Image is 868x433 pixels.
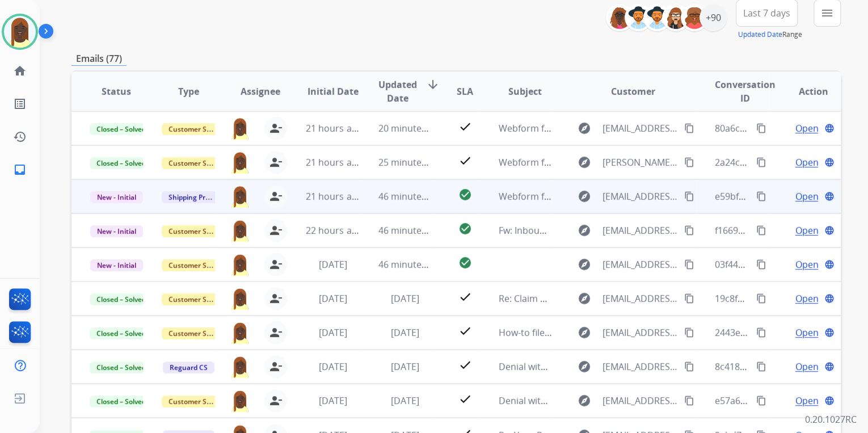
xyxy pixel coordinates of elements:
span: 25 minutes ago [378,156,444,169]
span: [DATE] [318,258,347,271]
span: Shipping Protection [162,191,239,203]
img: agent-avatar [229,287,251,310]
mat-icon: content_copy [684,157,694,167]
span: Updated Date [378,78,417,105]
span: Closed – Solved [90,123,153,135]
mat-icon: check [458,120,471,133]
mat-icon: content_copy [756,191,766,201]
mat-icon: content_copy [756,157,766,167]
mat-icon: language [824,396,835,406]
mat-icon: check [458,358,471,372]
span: Webform from [EMAIL_ADDRESS][DOMAIN_NAME] on [DATE] [498,122,755,134]
span: Assignee [241,85,280,98]
mat-icon: explore [577,360,591,373]
mat-icon: explore [577,326,591,339]
th: Action [769,72,841,111]
span: Reguard CS [163,361,214,373]
span: [PERSON_NAME][EMAIL_ADDRESS][DOMAIN_NAME] [602,155,677,169]
mat-icon: content_copy [684,225,694,236]
span: Customer Support [162,327,235,339]
mat-icon: explore [577,292,591,305]
span: How-to file a claim [498,326,576,339]
span: Open [795,360,818,373]
span: Open [795,121,818,135]
span: Open [795,394,818,407]
mat-icon: inbox [13,163,27,176]
span: Customer Support [162,259,235,271]
span: [EMAIL_ADDRESS][DOMAIN_NAME] [602,292,677,305]
img: avatar [4,16,36,48]
img: agent-avatar [229,321,251,344]
span: Closed – Solved [90,327,153,339]
span: [EMAIL_ADDRESS][DOMAIN_NAME] [602,258,677,271]
img: agent-avatar [229,389,251,412]
mat-icon: content_copy [756,327,766,338]
span: [DATE] [318,326,347,339]
span: Customer Support [162,396,235,407]
span: [EMAIL_ADDRESS][DOMAIN_NAME] [602,121,677,135]
span: Closed – Solved [90,293,153,305]
mat-icon: content_copy [756,293,766,304]
span: 20 minutes ago [378,122,444,134]
span: Denial with T& C [498,394,568,407]
mat-icon: person_remove [269,155,283,169]
span: Open [795,292,818,305]
span: New - Initial [90,225,143,237]
span: Type [178,85,199,98]
span: Last 7 days [743,11,790,15]
span: [EMAIL_ADDRESS][DOMAIN_NAME] [602,360,677,373]
img: agent-avatar [229,185,251,208]
span: Customer [611,85,655,98]
span: Webform from [EMAIL_ADDRESS][DOMAIN_NAME] on [DATE] [498,190,755,203]
span: Subject [508,85,542,98]
mat-icon: check [458,154,471,167]
span: Webform from [PERSON_NAME][EMAIL_ADDRESS][DOMAIN_NAME] on [DATE] [498,156,825,169]
span: 46 minutes ago [378,258,444,271]
div: +90 [700,4,727,31]
mat-icon: language [824,361,835,372]
span: [DATE] [391,360,419,373]
mat-icon: language [824,259,835,270]
mat-icon: person_remove [269,292,283,305]
span: SLA [457,85,473,98]
span: 22 hours ago [306,224,362,237]
mat-icon: arrow_downward [426,78,440,91]
mat-icon: person_remove [269,394,283,407]
span: [DATE] [318,292,347,305]
span: Conversation ID [715,78,776,105]
mat-icon: home [13,64,27,78]
span: Open [795,155,818,169]
span: Customer Support [162,225,235,237]
img: agent-avatar [229,117,251,140]
mat-icon: content_copy [756,396,766,406]
span: [DATE] [391,292,419,305]
mat-icon: menu [820,6,834,20]
span: [EMAIL_ADDRESS][DOMAIN_NAME] [602,190,677,203]
span: New - Initial [90,259,143,271]
span: Open [795,326,818,339]
span: [DATE] [391,394,419,407]
span: Open [795,190,818,203]
span: Open [795,224,818,237]
mat-icon: check [458,392,471,406]
mat-icon: list_alt [13,97,27,111]
mat-icon: content_copy [756,225,766,236]
mat-icon: explore [577,224,591,237]
mat-icon: language [824,225,835,236]
span: Closed – Solved [90,361,153,373]
mat-icon: explore [577,190,591,203]
img: agent-avatar [229,253,251,276]
span: 21 hours ago [306,190,362,203]
mat-icon: person_remove [269,326,283,339]
span: [DATE] [391,326,419,339]
mat-icon: check [458,324,471,338]
span: Customer Support [162,123,235,135]
span: Closed – Solved [90,157,153,169]
mat-icon: person_remove [269,360,283,373]
p: 0.20.1027RC [805,413,857,426]
span: [EMAIL_ADDRESS][DOMAIN_NAME] [602,326,677,339]
span: 21 hours ago [306,156,362,169]
mat-icon: language [824,293,835,304]
span: Initial Date [307,85,358,98]
mat-icon: language [824,123,835,133]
